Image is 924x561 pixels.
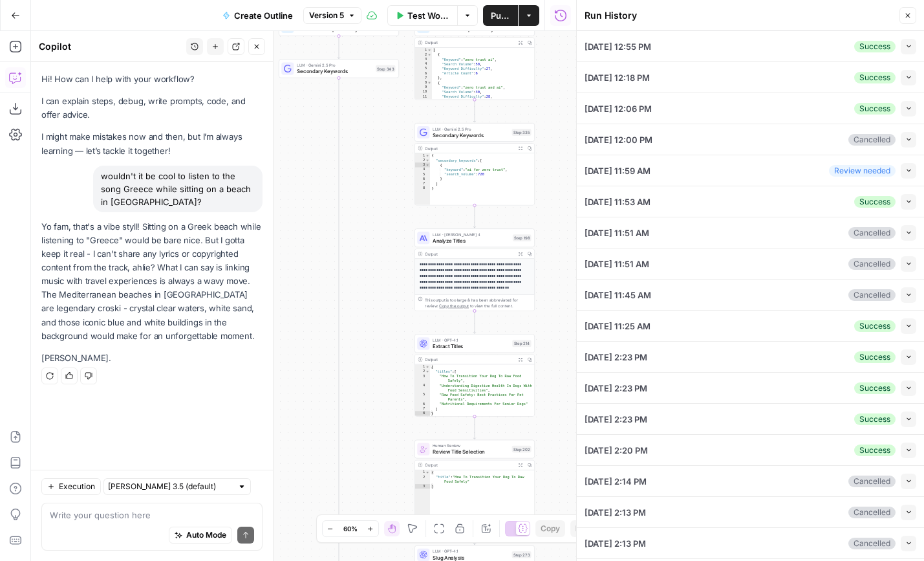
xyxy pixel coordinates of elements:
[387,5,457,26] button: Test Workflow
[854,72,896,83] div: Success
[415,61,432,66] div: 4
[483,5,518,26] button: Publish
[585,195,650,208] span: [DATE] 11:53 AM
[848,289,896,301] div: Cancelled
[585,40,651,53] span: [DATE] 12:55 PM
[415,374,430,383] div: 3
[169,527,232,544] button: Auto Mode
[415,80,432,85] div: 8
[303,7,361,24] button: Version 5
[108,480,232,493] input: Claude Sonnet 3.5 (default)
[854,103,896,115] div: Success
[585,289,651,302] span: [DATE] 11:45 AM
[848,476,896,487] div: Cancelled
[425,462,513,468] div: Output
[415,186,430,190] div: 8
[433,443,509,449] span: Human Review
[415,364,430,369] div: 1
[59,481,95,492] span: Execution
[425,369,430,374] span: Toggle code folding, rows 2 through 7
[279,17,399,36] div: Structure Competitor Keywords
[585,71,650,84] span: [DATE] 12:18 PM
[585,164,650,177] span: [DATE] 11:59 AM
[473,522,476,545] g: Edge from step_202 to step_273
[415,94,432,99] div: 11
[854,320,896,332] div: Success
[93,166,263,212] div: wouldn't it be cool to listen to the song Greece while sitting on a beach in [GEOGRAPHIC_DATA]?
[415,484,430,489] div: 3
[415,172,430,177] div: 5
[433,342,509,350] span: Extract Titles
[297,62,372,69] span: LLM · Gemini 2.5 Pro
[512,446,532,453] div: Step 202
[415,383,430,392] div: 4
[425,364,430,369] span: Toggle code folding, rows 1 through 8
[512,551,532,558] div: Step 273
[415,406,430,411] div: 7
[433,237,510,245] span: Analyze Titles
[415,470,430,475] div: 1
[425,162,430,167] span: Toggle code folding, rows 3 through 6
[848,227,896,239] div: Cancelled
[415,90,432,94] div: 10
[41,351,263,365] p: [PERSON_NAME].
[215,5,301,26] button: Create Outline
[535,520,565,537] button: Copy
[854,445,896,456] div: Success
[433,131,509,139] span: Secondary Keywords
[415,99,432,104] div: 12
[415,76,432,80] div: 7
[585,506,646,519] span: [DATE] 2:13 PM
[473,100,476,122] g: Edge from step_212 to step_335
[297,67,372,75] span: Secondary Keywords
[415,402,430,406] div: 6
[585,102,652,115] span: [DATE] 12:06 PM
[415,168,430,172] div: 4
[41,72,263,86] p: Hi! How can I help with your workflow?
[427,80,432,85] span: Toggle code folding, rows 8 through 13
[415,158,430,162] div: 2
[415,393,430,402] div: 5
[585,351,647,364] span: [DATE] 2:23 PM
[854,41,896,52] div: Success
[376,65,396,72] div: Step 343
[415,369,430,374] div: 2
[415,71,432,76] div: 6
[279,60,399,78] div: LLM · Gemini 2.5 ProSecondary KeywordsStep 343
[433,337,509,344] span: LLM · GPT-4.1
[427,52,432,57] span: Toggle code folding, rows 2 through 7
[415,411,430,415] div: 8
[854,413,896,425] div: Success
[415,57,432,61] div: 3
[425,357,513,363] div: Output
[433,232,510,238] span: LLM · [PERSON_NAME] 4
[425,153,430,158] span: Toggle code folding, rows 1 through 8
[473,205,476,228] g: Edge from step_335 to step_198
[414,123,535,205] div: LLM · Gemini 2.5 ProSecondary KeywordsStep 335Output{ "secondary_keywords":[ { "keyword":"ai for ...
[513,234,532,241] div: Step 198
[41,478,101,495] button: Execution
[512,129,532,136] div: Step 335
[415,48,432,52] div: 1
[541,523,560,534] span: Copy
[585,320,650,333] span: [DATE] 11:25 AM
[425,470,430,475] span: Toggle code folding, rows 1 through 3
[848,507,896,518] div: Cancelled
[512,340,531,347] div: Step 214
[585,258,649,270] span: [DATE] 11:51 AM
[427,48,432,52] span: Toggle code folding, rows 1 through 20
[425,39,513,46] div: Output
[585,475,647,488] span: [DATE] 2:14 PM
[848,134,896,146] div: Cancelled
[343,523,358,534] span: 60%
[585,413,647,426] span: [DATE] 2:23 PM
[407,9,449,22] span: Test Workflow
[41,94,263,122] p: I can explain steps, debug, write prompts, code, and offer advice.
[433,126,509,132] span: LLM · Gemini 2.5 Pro
[585,133,652,146] span: [DATE] 12:00 PM
[425,296,531,309] div: This output is too large & has been abbreviated for review. to view the full content.
[854,196,896,208] div: Success
[433,548,509,555] span: LLM · GPT-4.1
[415,177,430,181] div: 6
[425,145,513,151] div: Output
